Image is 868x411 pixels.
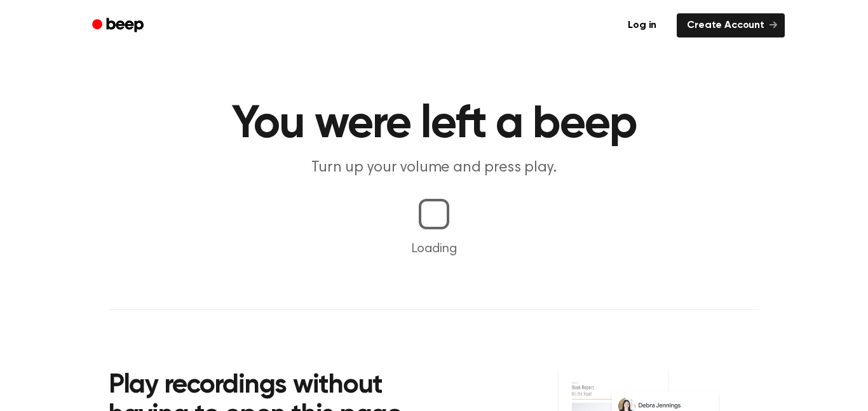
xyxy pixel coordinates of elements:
a: Create Account [677,13,785,37]
p: Loading [15,239,853,259]
a: Beep [83,13,155,38]
a: Log in [615,11,669,40]
p: Turn up your volume and press play. [190,158,678,179]
h1: You were left a beep [109,102,759,147]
